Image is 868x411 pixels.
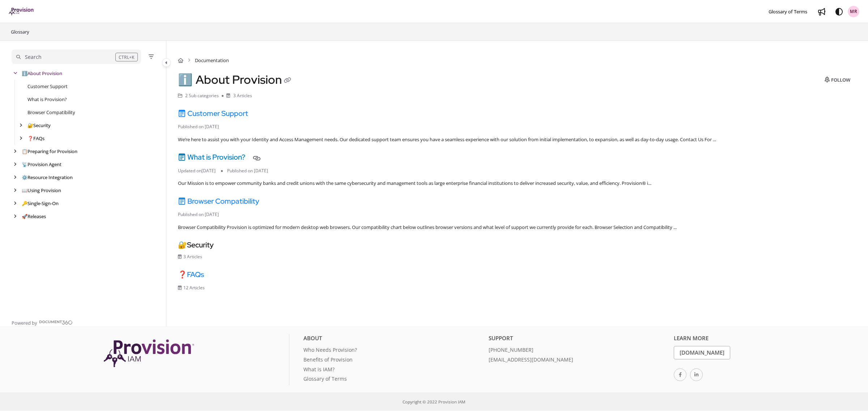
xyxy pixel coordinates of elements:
[303,346,483,356] a: Who Needs Provision?
[22,148,77,155] a: Preparing for Provision
[178,57,183,64] a: Home
[818,74,856,86] button: Follow
[178,180,856,187] div: Our Mission is to empower community banks and credit unions with the same cybersecurity and manag...
[22,70,62,77] a: About Provision
[12,148,19,155] div: arrow
[22,70,27,77] span: ℹ️
[816,6,827,17] a: Whats new
[12,318,73,326] a: Powered by Document360 - opens in a new tab
[12,187,19,194] div: arrow
[10,27,30,36] a: Glossary
[178,92,222,99] li: 2 Sub categories
[12,174,19,181] div: arrow
[22,200,27,207] span: 🔑
[833,6,845,17] button: Theme options
[303,365,483,375] a: What is IAM?
[674,334,854,346] div: Learn More
[769,8,807,15] span: Glossary of Terms
[489,334,668,346] div: Support
[303,356,483,365] a: Benefits of Provision
[27,135,44,142] a: FAQs
[22,187,27,194] span: 📖
[850,8,858,15] span: MR
[12,319,37,326] span: Powered by
[303,375,483,385] a: Glossary of Terms
[162,58,171,67] button: Category toggle
[251,153,263,164] button: Copy link of What is Provision?
[27,122,33,129] span: 🔐
[178,239,856,250] span: Security
[178,168,221,174] li: Updated on [DATE]
[27,109,75,116] a: Browser Compatibility
[222,92,252,99] li: 3 Articles
[17,135,25,142] div: arrow
[12,161,19,168] div: arrow
[22,174,27,181] span: ⚙️
[17,122,25,129] div: arrow
[178,254,208,260] li: 3 Articles
[12,70,19,77] div: arrow
[39,320,73,325] img: Document360
[9,8,34,16] img: brand logo
[178,109,248,118] a: Customer Support
[178,196,259,206] a: Browser Compatibility
[22,148,27,155] span: 📋
[27,83,68,90] a: Customer Support
[27,122,51,129] a: Security
[25,53,42,61] div: Search
[195,57,229,64] span: Documentation
[27,96,67,103] a: What is Provision?
[22,161,27,168] span: 📡
[22,161,61,168] a: Provision Agent
[22,213,27,220] span: 🚀
[178,270,204,279] a: ❓FAQs
[674,346,730,359] a: [DOMAIN_NAME]
[178,72,193,87] span: ℹ️
[178,124,224,130] li: Published on [DATE]
[22,174,73,181] a: Resource Integration
[178,224,856,231] div: Browser Compatibility Provision is optimized for modern desktop web browsers. Our compatibility c...
[221,168,273,174] li: Published on [DATE]
[22,187,61,194] a: Using Provision
[178,73,293,87] h1: About Provision
[12,200,19,207] div: arrow
[27,135,33,142] span: ❓
[178,211,224,218] li: Published on [DATE]
[147,52,156,61] button: Filter
[178,285,210,291] li: 12 Articles
[115,53,138,61] div: CTRL+K
[489,356,668,365] a: [EMAIL_ADDRESS][DOMAIN_NAME]
[178,152,245,162] a: What is Provision?
[104,339,194,367] img: Provision IAM Onboarding Platform
[12,213,19,220] div: arrow
[9,8,34,16] a: Project logo
[22,200,59,207] a: Single-Sign-On
[12,49,141,64] button: Search
[178,136,856,143] div: We’re here to assist you with your Identity and Access Management needs. Our dedicated support te...
[178,240,187,250] span: 🔐
[22,213,46,220] a: Releases
[848,6,859,17] button: MR
[489,346,668,356] a: [PHONE_NUMBER]
[178,270,187,279] span: ❓
[282,75,293,87] button: Copy link of About Provision
[303,334,483,346] div: About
